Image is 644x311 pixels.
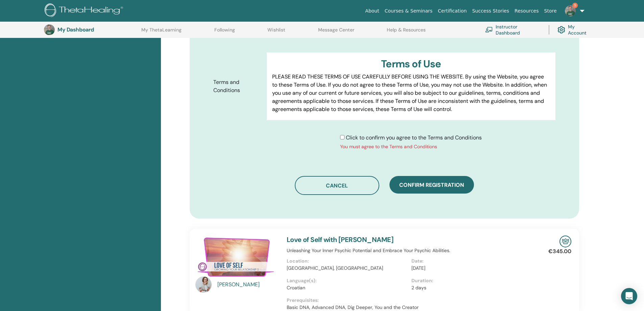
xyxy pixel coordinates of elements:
[387,27,426,38] a: Help & Resources
[287,235,393,244] a: Love of Self with [PERSON_NAME]
[512,5,542,17] a: Resources
[45,3,125,19] img: logo.png
[382,5,435,17] a: Courses & Seminars
[542,5,559,17] a: Store
[389,176,474,194] button: Confirm registration
[272,58,550,70] h3: Terms of Use
[195,236,279,279] img: Love of Self
[572,3,578,8] span: 5
[548,247,571,256] p: €345.00
[411,265,532,272] p: [DATE]
[195,276,212,293] img: default.jpg
[287,265,407,272] p: [GEOGRAPHIC_DATA], [GEOGRAPHIC_DATA]
[214,27,235,38] a: Following
[318,27,354,38] a: Message Center
[565,5,576,16] img: default.jpg
[287,258,407,265] p: Location:
[399,181,464,188] span: Confirm registration
[287,304,536,311] p: Basic DNA, Advanced DNA, Dig Deeper, You and the Creator
[411,277,532,284] p: Duration:
[340,143,482,150] div: You must agree to the Terms and Conditions
[411,284,532,291] p: 2 days
[217,281,280,289] a: [PERSON_NAME]
[557,24,565,36] img: cog.svg
[485,22,541,37] a: Instructor Dashboard
[272,73,550,113] p: PLEASE READ THESE TERMS OF USE CAREFULLY BEFORE USING THE WEBSITE. By using the Website, you agre...
[295,176,379,195] button: Cancel
[411,258,532,265] p: Date:
[57,26,125,33] h3: My Dashboard
[470,5,512,17] a: Success Stories
[485,27,493,32] img: chalkboard-teacher.svg
[621,288,637,304] div: Open Intercom Messenger
[326,182,348,189] span: Cancel
[346,134,482,141] span: Click to confirm you agree to the Terms and Conditions
[287,284,407,291] p: Croatian
[272,119,550,216] p: Lor IpsumDolorsi.ame Cons adipisci elits do eiusm tem incid, utl etdol, magnaali eni adminimve qu...
[557,22,593,37] a: My Account
[267,27,285,38] a: Wishlist
[287,277,407,284] p: Language(s):
[287,247,536,254] p: Unleashing Your Inner Psychic Potential and Embrace Your Psychic Abilities.
[208,76,267,97] label: Terms and Conditions
[559,236,571,247] img: In-Person Seminar
[435,5,469,17] a: Certification
[362,5,382,17] a: About
[44,24,55,35] img: default.jpg
[141,27,182,38] a: My ThetaLearning
[287,297,536,304] p: Prerequisites:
